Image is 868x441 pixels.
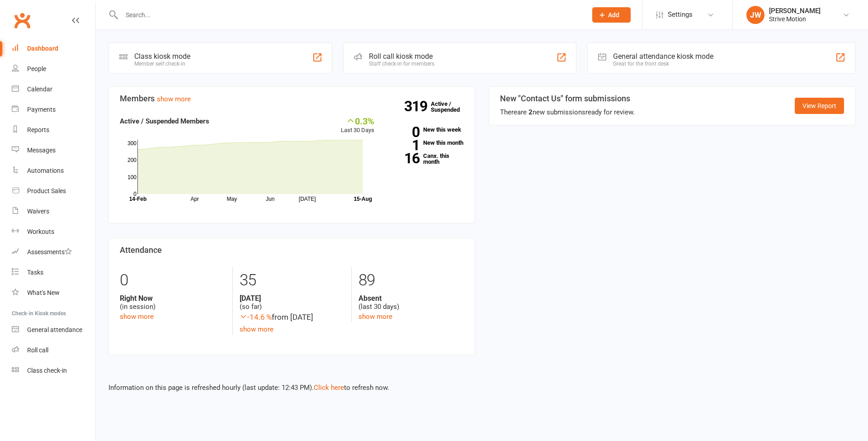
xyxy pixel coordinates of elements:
[27,187,66,194] div: Product Sales
[388,125,420,139] strong: 0
[795,98,844,114] a: View Report
[157,95,191,103] a: show more
[120,94,464,103] h3: Members
[769,15,821,23] div: Strive Motion
[120,313,154,321] a: show more
[746,6,764,24] div: JW
[27,326,82,333] div: General attendance
[500,94,635,103] h3: New "Contact Us" form submissions
[500,107,635,118] div: There are new submissions ready for review.
[240,294,345,311] div: (so far)
[27,269,43,276] div: Tasks
[134,52,190,61] div: Class kiosk mode
[27,65,46,72] div: People
[359,294,464,311] div: (last 30 days)
[12,242,95,262] a: Assessments
[12,38,95,59] a: Dashboard
[12,79,95,100] a: Calendar
[240,325,274,333] a: show more
[119,9,580,21] input: Search...
[27,147,56,154] div: Messages
[613,52,713,61] div: General attendance kiosk mode
[240,294,345,303] strong: [DATE]
[12,320,95,340] a: General attendance kiosk mode
[12,262,95,283] a: Tasks
[12,340,95,360] a: Roll call
[12,161,95,181] a: Automations
[341,116,374,135] div: Last 30 Days
[120,117,209,125] strong: Active / Suspended Members
[404,100,431,113] strong: 319
[96,370,868,393] div: Information on this page is refreshed hourly (last update: 12:43 PM). to refresh now.
[359,294,464,303] strong: Absent
[613,61,713,67] div: Great for the front desk
[12,222,95,242] a: Workouts
[27,346,48,354] div: Roll call
[12,59,95,79] a: People
[359,313,392,321] a: show more
[240,267,345,294] div: 35
[27,126,49,133] div: Reports
[27,228,54,235] div: Workouts
[388,127,464,133] a: 0New this week
[120,294,226,303] strong: Right Now
[388,140,464,146] a: 1New this month
[12,140,95,161] a: Messages
[592,7,631,23] button: Add
[27,367,67,374] div: Class check-in
[134,61,190,67] div: Member self check-in
[27,167,64,174] div: Automations
[12,100,95,120] a: Payments
[528,108,533,116] strong: 2
[369,52,434,61] div: Roll call kiosk mode
[388,153,464,165] a: 16Canx. this month
[359,267,464,294] div: 89
[369,61,434,67] div: Staff check-in for members
[12,360,95,381] a: Class kiosk mode
[120,294,226,311] div: (in session)
[27,106,56,113] div: Payments
[12,283,95,303] a: What's New
[27,45,58,52] div: Dashboard
[11,9,33,32] a: Clubworx
[27,208,49,215] div: Waivers
[668,5,693,25] span: Settings
[769,7,821,15] div: [PERSON_NAME]
[12,120,95,140] a: Reports
[27,248,72,256] div: Assessments
[431,94,471,119] a: 319Active / Suspended
[388,152,420,165] strong: 16
[120,267,226,294] div: 0
[388,138,420,152] strong: 1
[240,311,345,323] div: from [DATE]
[240,313,272,322] span: -14.6 %
[341,116,374,126] div: 0.3%
[27,85,52,93] div: Calendar
[12,201,95,222] a: Waivers
[608,11,619,19] span: Add
[12,181,95,201] a: Product Sales
[314,384,344,392] a: Click here
[120,246,464,255] h3: Attendance
[27,289,60,296] div: What's New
